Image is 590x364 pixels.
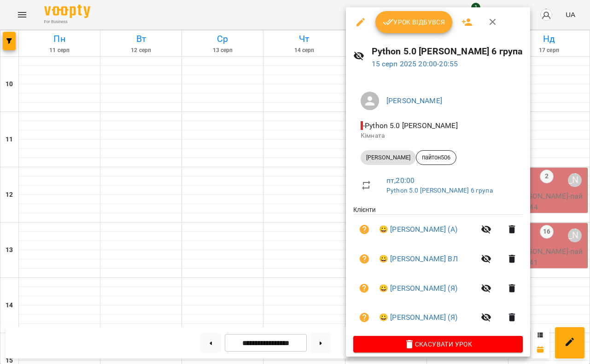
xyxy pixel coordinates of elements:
[353,306,375,329] button: Візит ще не сплачено. Додати оплату?
[361,131,515,141] p: Кімната
[353,277,375,299] button: Візит ще не сплачено. Додати оплату?
[379,253,458,264] a: 😀 [PERSON_NAME] ВЛ
[379,312,457,323] a: 😀 [PERSON_NAME] (Я)
[386,96,442,105] a: [PERSON_NAME]
[379,224,457,235] a: 😀 [PERSON_NAME] (А)
[353,218,375,241] button: Візит ще не сплачено. Додати оплату?
[416,153,456,162] span: пайтон506
[379,283,457,294] a: 😀 [PERSON_NAME] (Я)
[383,17,445,28] span: Урок відбувся
[372,59,458,68] a: 15 серп 2025 20:00-20:55
[416,150,456,165] div: пайтон506
[361,121,460,130] span: - Python 5.0 [PERSON_NAME]
[353,205,523,335] ul: Клієнти
[361,153,416,162] span: [PERSON_NAME]
[386,176,415,185] a: пт , 20:00
[372,44,523,59] h6: Python 5.0 [PERSON_NAME] 6 група
[353,248,375,270] button: Візит ще не сплачено. Додати оплату?
[375,11,453,33] button: Урок відбувся
[361,339,515,350] span: Скасувати Урок
[353,336,523,352] button: Скасувати Урок
[386,187,493,194] a: Python 5.0 [PERSON_NAME] 6 група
